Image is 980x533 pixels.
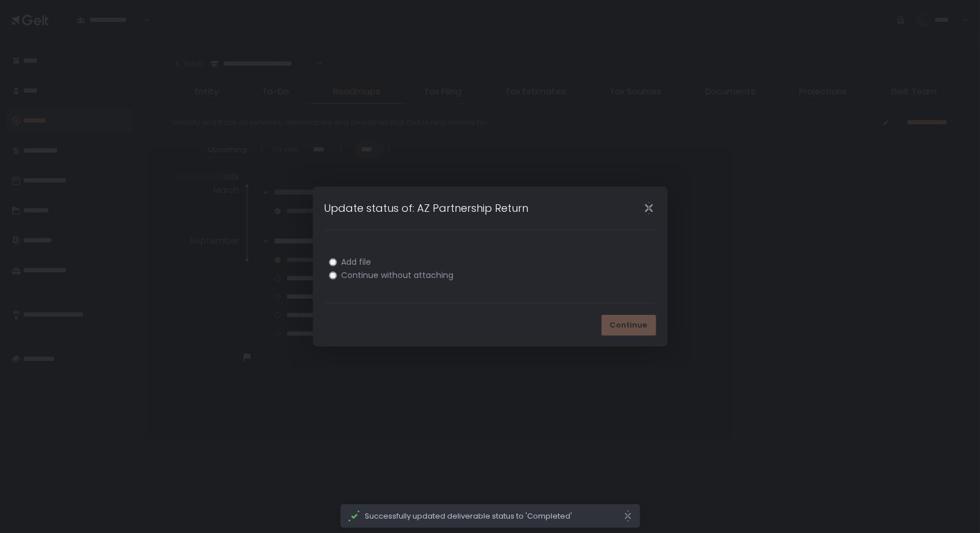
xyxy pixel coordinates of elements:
input: Add file [329,258,337,266]
h1: Update status of: AZ Partnership Return [324,200,529,216]
svg: close [623,510,633,522]
div: Close [631,201,668,215]
span: Add file [342,258,372,266]
input: Continue without attaching [329,272,337,280]
span: Continue without attaching [342,271,454,280]
span: Successfully updated deliverable status to 'Completed' [365,511,623,521]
